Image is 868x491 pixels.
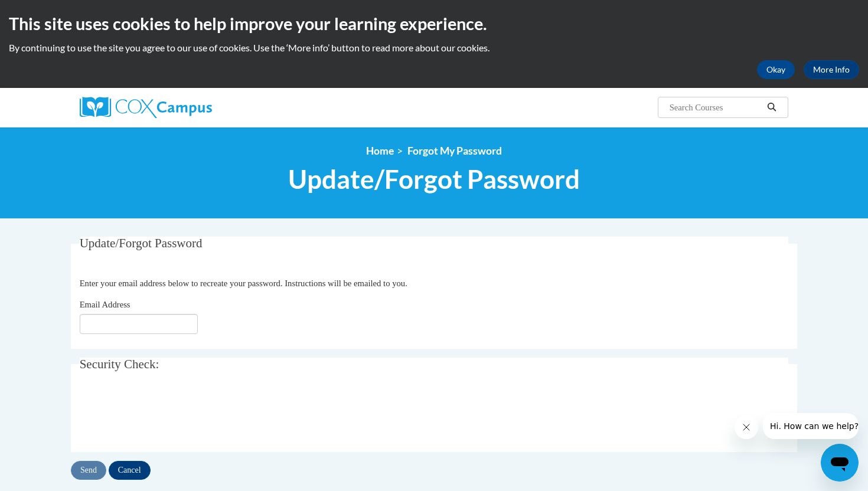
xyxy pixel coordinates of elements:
span: Forgot My Password [407,145,502,157]
input: Search Courses [668,100,763,114]
span: Update/Forgot Password [288,163,580,195]
a: Home [366,145,394,157]
p: By continuing to use the site you agree to our use of cookies. Use the ‘More info’ button to read... [9,41,859,54]
span: Update/Forgot Password [80,236,203,250]
span: Email Address [80,300,130,309]
span: Security Check: [80,357,159,371]
input: Email [80,314,198,334]
input: Cancel [109,461,151,480]
button: Okay [757,60,795,79]
img: Cox Campus [80,97,212,118]
h2: This site uses cookies to help improve your learning experience. [9,12,859,35]
a: More Info [804,60,859,79]
iframe: Button to launch messaging window [821,444,859,482]
iframe: Close message [735,415,758,439]
span: Enter your email address below to recreate your password. Instructions will be emailed to you. [80,279,407,288]
iframe: reCAPTCHA [80,391,259,437]
button: Search [763,100,781,114]
a: Cox Campus [80,97,304,118]
iframe: Message from company [763,413,859,439]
